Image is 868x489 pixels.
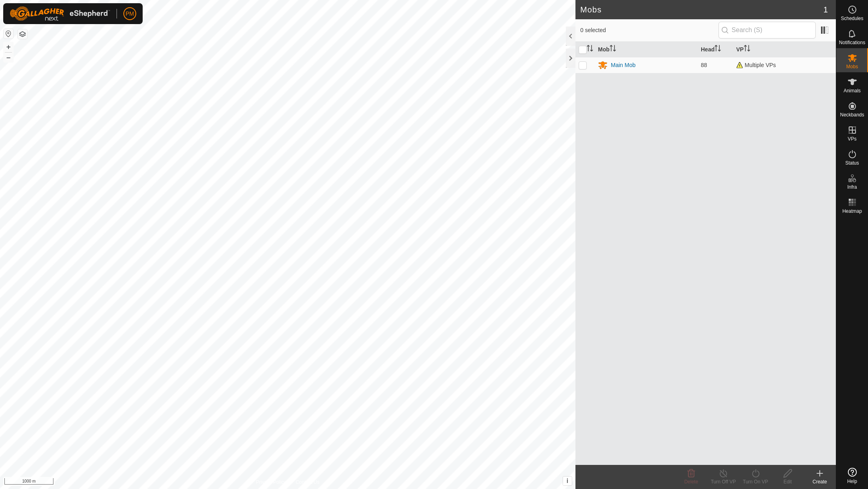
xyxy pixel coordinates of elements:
span: 88 [701,62,707,68]
div: Turn Off VP [707,478,739,485]
span: Animals [843,88,861,93]
span: i [567,477,568,484]
button: + [4,42,13,52]
span: Help [847,479,857,484]
span: Delete [684,479,698,485]
a: Contact Us [296,479,319,486]
p-sorticon: Activate to sort [744,46,750,53]
span: 0 selected [580,26,719,35]
input: Search (S) [719,22,816,39]
a: Help [836,465,868,487]
div: Create [804,478,836,485]
span: Schedules [841,16,863,21]
span: Notifications [839,40,865,45]
button: Map Layers [18,29,27,39]
span: Infra [847,185,857,189]
span: PM [126,10,134,18]
h2: Mobs [580,5,823,14]
p-sorticon: Activate to sort [587,46,593,53]
div: Main Mob [611,61,635,69]
th: Mob [595,42,698,57]
p-sorticon: Activate to sort [610,46,616,53]
span: Neckbands [840,112,864,117]
span: 1 [823,4,828,16]
a: Privacy Policy [256,479,286,486]
span: VPs [848,137,856,141]
span: Multiple VPs [736,62,776,68]
button: i [563,477,572,485]
div: Edit [772,478,804,485]
div: Turn On VP [739,478,772,485]
span: Status [845,161,859,165]
th: VP [733,42,836,57]
img: Gallagher Logo [10,6,110,21]
span: Mobs [846,64,858,69]
p-sorticon: Activate to sort [714,46,721,53]
button: Reset Map [4,29,13,39]
th: Head [698,42,733,57]
span: Heatmap [842,209,862,214]
button: – [4,53,13,62]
